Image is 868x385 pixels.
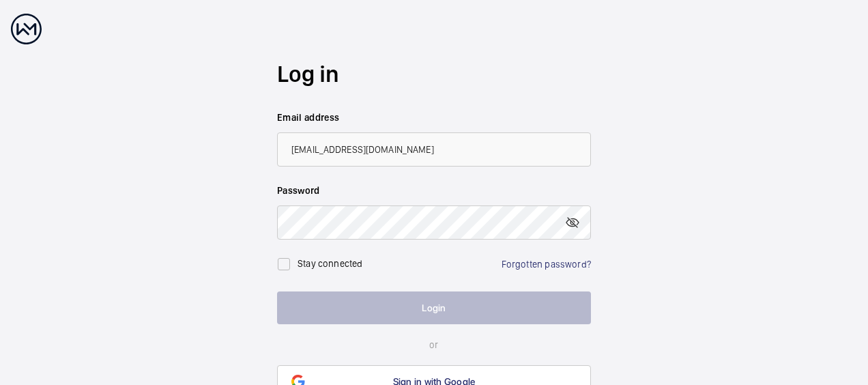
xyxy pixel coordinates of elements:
[502,259,591,270] a: Forgotten password?
[277,132,591,167] input: Your email address
[277,291,591,324] button: Login
[277,184,591,197] label: Password
[298,258,363,269] label: Stay connected
[277,338,591,352] p: or
[277,111,591,124] label: Email address
[277,58,591,90] h2: Log in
